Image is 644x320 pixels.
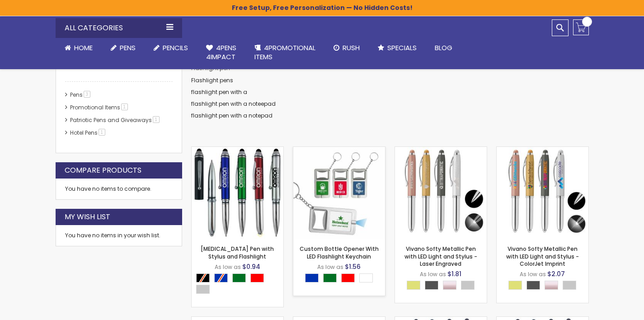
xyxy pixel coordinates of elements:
a: Patriotic Pens and Giveaways1 [68,116,163,124]
strong: Compare Products [65,165,141,175]
a: 4PROMOTIONALITEMS [245,38,324,67]
span: 1 [121,104,128,110]
span: As low as [420,270,446,278]
div: Gold [407,281,420,290]
div: You have no items in your wish list. [65,232,173,239]
span: Rush [343,43,360,52]
a: Pens [102,38,145,58]
div: Red [341,273,355,282]
a: Rush [324,38,369,58]
div: Green [323,273,337,282]
a: Vivano Softy Metallic Pen with LED Light and Stylus - Laser Engraved [404,245,477,267]
span: 4Pens 4impact [206,43,236,61]
div: Gunmetal [526,281,540,290]
span: 3 [84,91,90,98]
a: Kyra Pen with Stylus and Flashlight [192,146,283,154]
div: Silver [461,281,475,290]
div: Silver [196,285,210,294]
span: Pens [120,43,136,52]
div: Rose Gold [545,281,558,290]
img: Kyra Pen with Stylus and Flashlight [192,147,283,239]
div: Blue [305,273,319,282]
span: $2.07 [547,269,565,278]
a: Home [56,38,102,58]
div: Select A Color [508,281,581,292]
div: Gold [508,281,522,290]
img: Custom Bottle Opener With LED Flashlight Keychain [293,147,385,239]
img: Vivano Softy Metallic Pen with LED Light and Stylus - ColorJet Imprint [497,147,588,239]
div: Select A Color [196,273,283,296]
div: All Categories [56,18,182,38]
span: $1.81 [447,269,461,278]
a: flashlight pen with a noteepad [191,100,276,108]
a: Custom Bottle Opener With LED Flashlight Keychain [300,245,379,260]
div: Red [250,273,264,282]
span: As low as [520,270,546,278]
div: You have no items to compare. [56,179,182,200]
div: Green [232,273,246,282]
div: Rose Gold [443,281,456,290]
span: Blog [435,43,452,52]
a: Flashlight pens [191,76,233,84]
span: Pencils [163,43,188,52]
a: Custom Bottle Opener With LED Flashlight Keychain [293,146,385,154]
a: Specials [369,38,426,58]
div: White [359,273,373,282]
span: 1 [153,116,160,123]
a: Vivano Softy Metallic Pen with LED Light and Stylus - Laser Engraved [395,146,487,154]
a: flashlight pen with a notepad [191,112,273,119]
div: Gunmetal [425,281,438,290]
a: Vivano Softy Metallic Pen with LED Light and Stylus - ColorJet Imprint [497,146,588,154]
a: Pens3 [68,91,94,99]
a: Vivano Softy Metallic Pen with LED Light and Stylus - ColorJet Imprint [506,245,579,267]
strong: My Wish List [65,212,110,222]
a: Blog [426,38,461,58]
img: Vivano Softy Metallic Pen with LED Light and Stylus - Laser Engraved [395,147,487,239]
span: $0.94 [242,262,260,271]
a: 4Pens4impact [197,38,245,67]
span: 4PROMOTIONAL ITEMS [254,43,315,61]
span: Specials [387,43,417,52]
a: Pencils [145,38,197,58]
a: Promotional Items1 [68,104,131,111]
span: Home [74,43,93,52]
span: As low as [317,263,343,271]
span: $1.56 [345,262,361,271]
a: [MEDICAL_DATA] Pen with Stylus and Flashlight [201,245,274,260]
span: 1 [99,129,105,136]
div: Silver [563,281,576,290]
a: Hotel Pens​1 [68,129,108,136]
div: Select A Color [305,273,377,285]
span: As low as [215,263,241,271]
a: flashlight pen with a [191,88,247,96]
div: Select A Color [407,281,479,292]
